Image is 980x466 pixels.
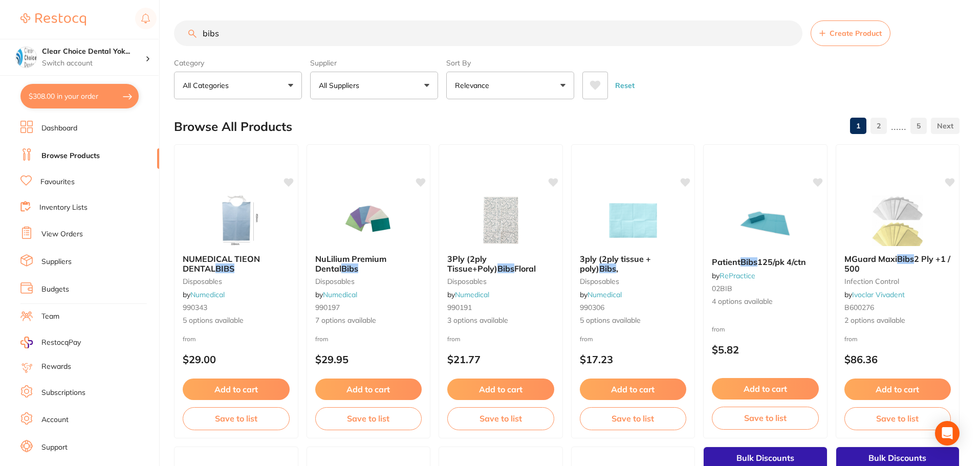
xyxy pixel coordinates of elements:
[174,120,292,134] h2: Browse All Products
[514,263,536,274] span: Floral
[580,335,593,343] span: from
[183,254,260,273] span: NUMEDICAL TIEON DENTAL
[844,254,951,273] b: MGuard Maxi Bibs 2 Ply +1 / 500
[720,271,755,280] a: RePractice
[580,277,687,285] small: disposables
[844,277,951,285] small: infection control
[844,379,951,400] button: Add to cart
[447,277,554,285] small: disposables
[183,277,290,285] small: disposables
[580,353,687,365] p: $17.23
[455,80,493,91] p: Relevance
[41,312,59,322] a: Team
[844,407,951,430] button: Save to list
[580,303,604,312] span: 990306
[42,47,145,57] h4: Clear Choice Dental Yokine
[447,379,554,400] button: Add to cart
[712,378,819,400] button: Add to cart
[183,353,290,365] p: $29.00
[447,254,497,273] span: 3Ply (2ply Tissue+Poly)
[315,379,422,400] button: Add to cart
[315,335,329,343] span: from
[712,284,732,293] span: 02BIB
[183,80,233,91] p: All Categories
[447,290,489,299] span: by
[844,254,950,273] span: 2 Ply +1 / 500
[712,271,755,280] span: by
[599,263,616,274] em: Bibs
[190,290,225,299] a: Numedical
[183,379,290,400] button: Add to cart
[497,263,514,274] em: Bibs
[844,316,951,326] span: 2 options available
[315,277,422,285] small: disposables
[41,338,81,348] span: RestocqPay
[616,263,618,274] span: ,
[852,290,905,299] a: Ivoclar Vivadent
[315,254,422,273] b: NuLilium Premium Dental Bibs
[315,290,357,299] span: by
[310,72,438,99] button: All Suppliers
[42,58,145,69] p: Switch account
[41,442,68,453] a: Support
[897,254,914,264] em: Bibs
[183,335,196,343] span: from
[844,335,858,343] span: from
[174,72,302,99] button: All Categories
[600,195,666,246] img: 3ply (2ply tissue + poly) Bibs,
[844,353,951,365] p: $86.36
[830,29,882,37] span: Create Product
[712,325,725,333] span: from
[580,316,687,326] span: 5 options available
[203,195,269,246] img: NUMEDICAL TIEON DENTAL BIBS
[41,257,72,267] a: Suppliers
[712,407,819,429] button: Save to list
[580,407,687,430] button: Save to list
[447,353,554,365] p: $21.77
[580,254,687,273] b: 3ply (2ply tissue + poly) Bibs,
[447,316,554,326] span: 3 options available
[341,263,358,274] em: Bibs
[183,303,207,312] span: 990343
[446,72,574,99] button: Relevance
[844,254,897,264] span: MGuard Maxi
[41,123,77,134] a: Dashboard
[41,151,100,161] a: Browse Products
[467,195,534,246] img: 3Ply (2ply Tissue+Poly) Bibs Floral
[811,20,890,46] button: Create Product
[732,198,798,249] img: Patient Bibs 125/pk 4/ctn
[712,257,819,267] b: Patient Bibs 125/pk 4/ctn
[870,116,887,136] a: 2
[41,229,83,239] a: View Orders
[844,303,874,312] span: B600276
[447,335,461,343] span: from
[757,257,806,267] span: 125/pk 4/ctn
[447,407,554,430] button: Save to list
[319,80,363,91] p: All Suppliers
[712,297,819,307] span: 4 options available
[315,254,386,273] span: NuLilium Premium Dental
[612,72,638,99] button: Reset
[910,116,927,136] a: 5
[455,290,489,299] a: Numedical
[215,263,234,274] em: BIBS
[16,47,36,68] img: Clear Choice Dental Yokine
[20,8,86,31] a: Restocq Logo
[447,303,472,312] span: 990191
[580,254,651,273] span: 3ply (2ply tissue + poly)
[20,13,86,26] img: Restocq Logo
[40,177,75,187] a: Favourites
[174,58,302,68] label: Category
[741,257,757,267] em: Bibs
[850,116,866,136] a: 1
[41,362,71,372] a: Rewards
[20,84,139,108] button: $308.00 in your order
[41,388,85,398] a: Subscriptions
[446,58,574,68] label: Sort By
[935,421,960,446] div: Open Intercom Messenger
[315,303,340,312] span: 990197
[310,58,438,68] label: Supplier
[323,290,357,299] a: Numedical
[315,316,422,326] span: 7 options available
[20,337,33,348] img: RestocqPay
